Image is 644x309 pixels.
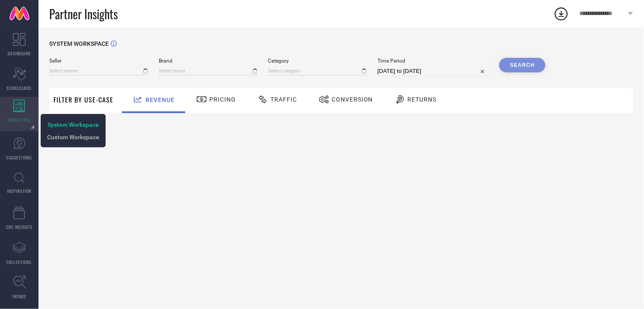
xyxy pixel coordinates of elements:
[7,188,31,194] span: INSPIRATION
[49,58,148,64] span: Seller
[47,134,99,141] span: Custom Workspace
[8,50,31,57] span: DASHBOARD
[332,96,373,103] span: Conversion
[47,121,99,128] span: System Workspace
[8,117,31,123] span: WORKSPACE
[6,224,33,230] span: CDC INSIGHTS
[145,96,175,103] span: Revenue
[159,58,258,64] span: Brand
[49,40,109,47] span: SYSTEM WORKSPACE
[554,6,569,21] div: Open download list
[408,96,437,103] span: Returns
[209,96,236,103] span: Pricing
[377,66,489,76] input: Select time period
[53,94,113,105] span: Filter By Use-Case
[268,66,367,75] input: Select category
[377,58,489,64] span: Time Period
[47,133,99,141] a: Custom Workspace
[49,5,118,23] span: Partner Insights
[12,293,27,300] span: TRENDS
[6,154,33,161] span: SUGGESTIONS
[7,259,32,265] span: COLLECTIONS
[7,85,32,91] span: SCORECARDS
[270,96,297,103] span: Traffic
[159,66,258,75] input: Select brand
[268,58,367,64] span: Category
[49,66,148,75] input: Select partner
[47,120,99,129] a: System Workspace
